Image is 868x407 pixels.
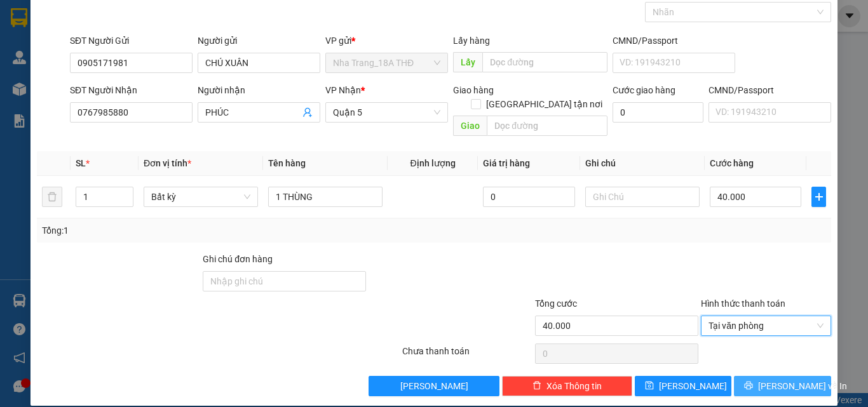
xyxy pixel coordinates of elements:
[453,36,490,46] span: Lấy hàng
[400,379,468,393] span: [PERSON_NAME]
[535,298,577,309] span: Tổng cước
[369,376,499,396] button: [PERSON_NAME]
[532,381,541,391] span: delete
[144,158,191,168] span: Đơn vị tính
[70,34,193,48] div: SĐT Người Gửi
[635,376,732,396] button: save[PERSON_NAME]
[333,103,440,122] span: Quận 5
[76,158,86,168] span: SL
[613,34,735,48] div: CMND/Passport
[481,97,607,111] span: [GEOGRAPHIC_DATA] tận nơi
[42,224,336,237] div: Tổng: 1
[268,158,306,168] span: Tên hàng
[502,376,632,396] button: deleteXóa Thông tin
[613,102,703,123] input: Cước giao hàng
[709,316,824,335] span: Tại văn phòng
[410,158,455,168] span: Định lượng
[333,53,440,72] span: Nha Trang_18A THĐ
[151,187,250,206] span: Bất kỳ
[268,187,383,207] input: VD: Bàn, Ghế
[645,381,654,391] span: save
[546,379,602,393] span: Xóa Thông tin
[203,254,273,264] label: Ghi chú đơn hàng
[811,187,826,207] button: plus
[710,158,754,168] span: Cước hàng
[453,52,482,72] span: Lấy
[453,85,494,95] span: Giao hàng
[401,344,534,366] div: Chưa thanh toán
[482,52,607,72] input: Dọc đường
[701,298,785,309] label: Hình thức thanh toán
[453,116,487,136] span: Giao
[487,116,607,136] input: Dọc đường
[709,83,831,97] div: CMND/Passport
[325,34,448,48] div: VP gửi
[659,379,727,393] span: [PERSON_NAME]
[203,271,366,291] input: Ghi chú đơn hàng
[758,379,847,393] span: [PERSON_NAME] và In
[483,187,574,207] input: 0
[734,376,831,396] button: printer[PERSON_NAME] và In
[585,187,700,207] input: Ghi Chú
[580,151,705,176] th: Ghi chú
[302,107,313,117] span: user-add
[325,85,361,95] span: VP Nhận
[483,158,530,168] span: Giá trị hàng
[70,83,193,97] div: SĐT Người Nhận
[744,381,753,391] span: printer
[198,34,320,48] div: Người gửi
[42,187,62,207] button: delete
[812,192,825,202] span: plus
[613,85,675,95] label: Cước giao hàng
[198,83,320,97] div: Người nhận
